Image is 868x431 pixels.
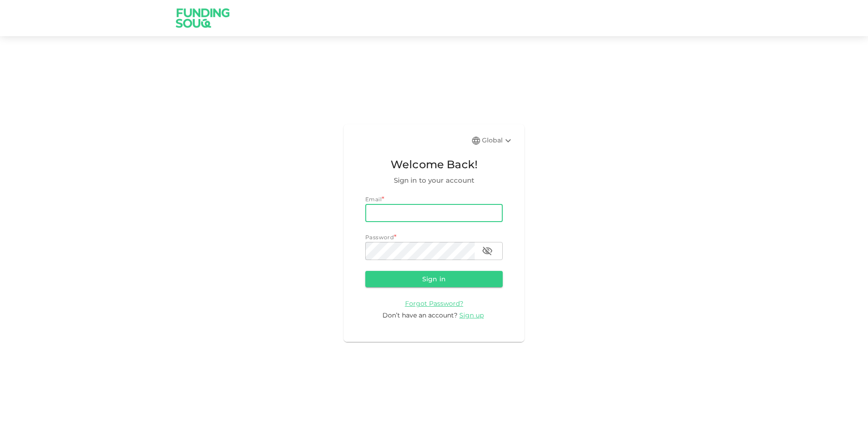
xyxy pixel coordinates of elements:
[365,242,475,260] input: password
[459,311,484,319] span: Sign up
[365,175,503,186] span: Sign in to your account
[482,135,514,146] div: Global
[365,156,503,173] span: Welcome Back!
[365,196,382,203] span: Email
[365,204,503,222] input: email
[382,311,458,319] span: Don’t have an account?
[365,234,394,241] span: Password
[405,299,463,308] span: Forgot Password?
[365,271,503,287] button: Sign in
[405,299,463,308] a: Forgot Password?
